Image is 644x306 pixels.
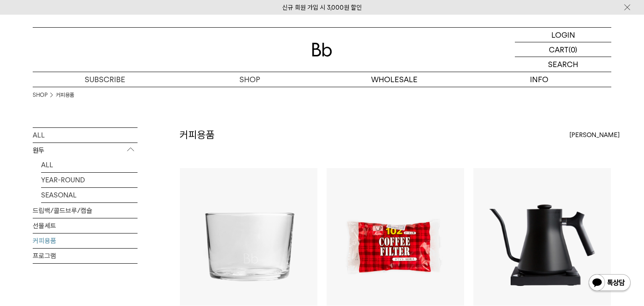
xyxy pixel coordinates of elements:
[179,128,215,142] h2: 커피용품
[569,130,620,140] span: [PERSON_NAME]
[515,42,611,57] a: CART (0)
[33,249,138,263] a: 프로그램
[33,218,138,233] a: 선물세트
[41,188,138,202] a: SEASONAL
[33,233,138,248] a: 커피용품
[33,143,138,158] p: 원두
[548,57,578,72] p: SEARCH
[588,273,631,293] img: 카카오톡 채널 1:1 채팅 버튼
[282,4,362,11] a: 신규 회원 가입 시 3,000원 할인
[180,168,317,306] img: Bb 유리잔 230ml
[33,91,47,99] a: SHOP
[473,168,611,306] img: 펠로우 스태그 전기주전자
[569,42,577,57] p: (0)
[327,168,464,306] img: 칼리타 필터 화이트
[41,173,138,187] a: YEAR-ROUND
[551,28,575,42] p: LOGIN
[41,158,138,172] a: ALL
[177,72,322,87] a: SHOP
[467,72,611,87] p: INFO
[312,43,332,57] img: 로고
[33,72,177,87] a: SUBSCRIBE
[515,28,611,42] a: LOGIN
[322,72,467,87] p: WHOLESALE
[33,128,138,143] a: ALL
[549,42,569,57] p: CART
[56,91,74,99] a: 커피용품
[33,203,138,218] a: 드립백/콜드브루/캡슐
